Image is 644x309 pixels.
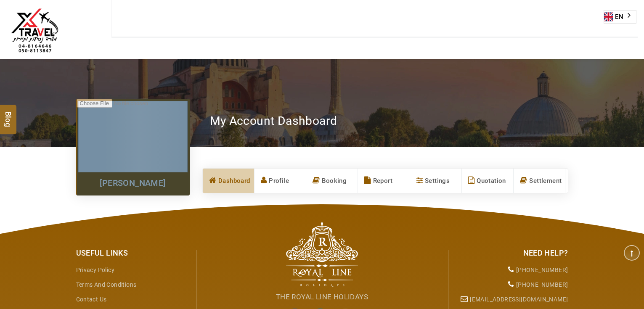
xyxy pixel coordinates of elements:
[604,10,636,24] div: Language
[203,169,254,193] a: Dashboard
[76,267,115,273] a: Privacy Policy
[455,263,568,277] li: [PHONE_NUMBER]
[604,10,636,24] aside: Language selected: English
[455,248,568,259] div: Need Help?
[254,169,306,193] a: Profile
[306,169,358,193] a: Booking
[286,222,358,287] img: The Royal Line Holidays
[76,296,107,303] a: Contact Us
[455,277,568,292] li: [PHONE_NUMBER]
[3,111,14,118] span: Blog
[358,169,409,193] a: Report
[410,169,461,193] a: Settings
[76,248,190,259] div: Useful Links
[210,114,337,128] h2: My Account Dashboard
[470,296,568,303] a: [EMAIL_ADDRESS][DOMAIN_NAME]
[276,293,368,301] span: The Royal Line Holidays
[76,281,137,288] a: Terms and Conditions
[514,169,565,193] a: Settlement
[6,4,63,61] img: The Royal Line Holidays
[604,11,636,23] a: EN
[462,169,513,193] a: Quotation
